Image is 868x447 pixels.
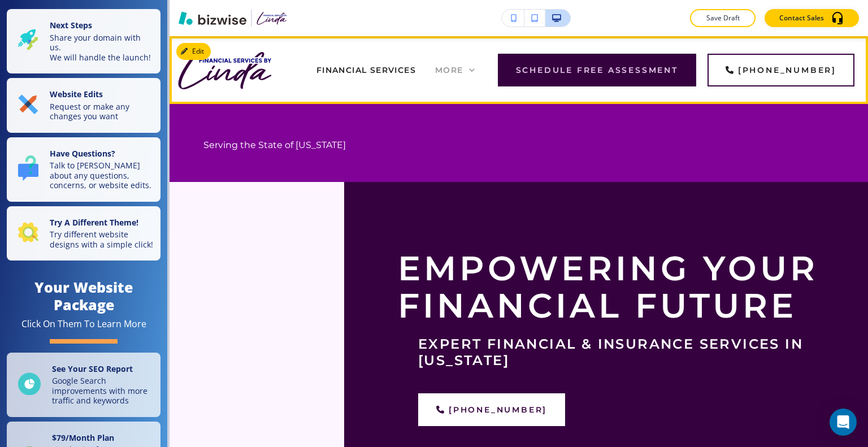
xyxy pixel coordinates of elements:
[708,54,854,86] a: [PHONE_NUMBER]
[690,9,756,27] button: Save Draft
[7,9,160,73] button: Next StepsShare your domain with us.We will handle the launch!
[498,54,696,86] button: Schedule Free Assessment
[7,137,160,202] button: Have Questions?Talk to [PERSON_NAME] about any questions, concerns, or website edits.
[7,78,160,133] button: Website EditsRequest or make any changes you want
[21,318,146,330] div: Click On Them To Learn More
[830,409,857,436] div: Open Intercom Messenger
[179,11,246,25] img: Bizwise Logo
[435,65,463,75] span: More
[52,376,154,406] p: Google Search improvements with more traffic and keywords
[50,20,92,31] strong: Next Steps
[7,206,160,261] button: Try A Different Theme!Try different website designs with a simple click!
[398,250,834,324] h1: Empowering Your Financial Future
[52,363,133,374] strong: See Your SEO Report
[257,11,287,26] img: Your Logo
[50,89,103,99] strong: Website Edits
[7,353,160,417] a: See Your SEO ReportGoogle Search improvements with more traffic and keywords
[176,43,211,60] button: Edit
[418,393,565,426] a: [PHONE_NUMBER]
[705,13,741,23] p: Save Draft
[7,279,160,314] h4: Your Website Package
[50,229,154,249] p: Try different website designs with a simple click!
[418,336,834,368] h5: Expert Financial & Insurance Services in [US_STATE]
[50,102,154,121] p: Request or make any changes you want
[50,148,115,159] strong: Have Questions?
[779,13,824,23] p: Contact Sales
[50,33,154,63] p: Share your domain with us. We will handle the launch!
[203,138,834,153] p: Serving the State of [US_STATE]
[50,217,138,228] strong: Try A Different Theme!
[765,9,859,27] button: Contact Sales
[50,160,154,190] p: Talk to [PERSON_NAME] about any questions, concerns, or website edits.
[52,432,114,443] strong: $ 79 /Month Plan
[435,64,475,76] div: More
[177,46,272,93] img: Financial Services By Linda
[316,65,416,75] span: FINANCIAL SERVICES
